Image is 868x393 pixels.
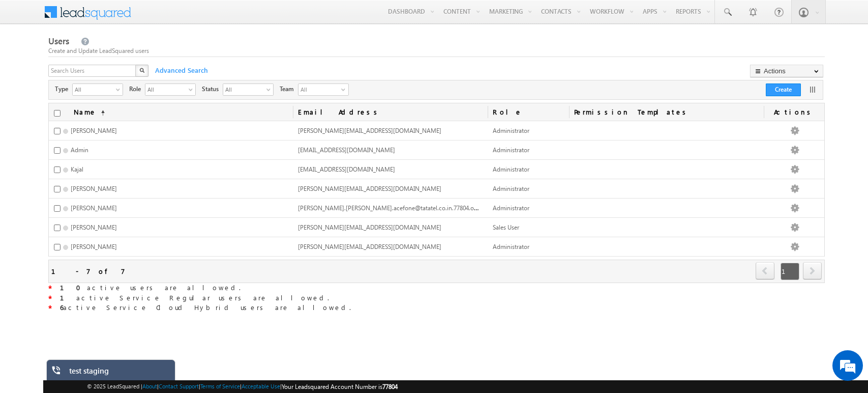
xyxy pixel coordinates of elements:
[298,165,395,173] span: [EMAIL_ADDRESS][DOMAIN_NAME]
[52,283,241,292] span: active users are allowed.
[69,103,110,121] a: Name
[129,85,145,94] span: Role
[116,87,124,92] span: select
[60,283,87,292] strong: 10
[139,68,144,73] img: Search
[87,382,398,391] span: © 2025 LeadSquared | | | | |
[71,223,117,231] span: [PERSON_NAME]
[71,146,88,154] span: Admin
[298,203,493,212] span: [PERSON_NAME].[PERSON_NAME].acefone@tatatel.co.in.77804.obsolete
[488,103,569,121] a: Role
[764,103,824,121] span: Actions
[766,83,801,96] button: Create
[48,35,69,47] span: Users
[298,243,441,250] span: [PERSON_NAME][EMAIL_ADDRESS][DOMAIN_NAME]
[493,204,529,212] span: Administrator
[298,146,395,154] span: [EMAIL_ADDRESS][DOMAIN_NAME]
[145,84,187,94] span: All
[781,263,799,280] span: 1
[293,103,488,121] a: Email Address
[493,146,529,154] span: Administrator
[280,85,298,94] span: Team
[60,293,76,302] strong: 1
[803,262,822,279] span: next
[493,127,529,134] span: Administrator
[52,303,351,312] span: active Service Cloud Hybrid users are allowed.
[48,46,824,55] div: Create and Update LeadSquared users
[750,65,823,77] button: Actions
[52,293,329,302] span: active Service Regular users are allowed.
[282,383,398,390] span: Your Leadsquared Account Number is
[298,127,441,134] span: [PERSON_NAME][EMAIL_ADDRESS][DOMAIN_NAME]
[242,383,280,389] a: Acceptable Use
[569,103,764,121] span: Permission Templates
[150,66,211,75] span: Advanced Search
[202,85,223,94] span: Status
[71,185,117,192] span: [PERSON_NAME]
[493,223,519,231] span: Sales User
[493,243,529,250] span: Administrator
[266,87,275,92] span: select
[71,165,83,173] span: Kajal
[73,84,114,94] span: All
[298,223,441,231] span: [PERSON_NAME][EMAIL_ADDRESS][DOMAIN_NAME]
[223,84,265,94] span: All
[55,85,72,94] span: Type
[159,383,199,389] a: Contact Support
[756,262,774,279] span: prev
[71,204,117,212] span: [PERSON_NAME]
[200,383,240,389] a: Terms of Service
[756,263,775,279] a: prev
[60,303,63,312] strong: 6
[298,185,441,192] span: [PERSON_NAME][EMAIL_ADDRESS][DOMAIN_NAME]
[298,84,339,95] span: All
[71,127,117,134] span: [PERSON_NAME]
[493,165,529,173] span: Administrator
[142,383,157,389] a: About
[382,383,398,390] span: 77804
[51,265,125,277] div: 1 - 7 of 7
[493,185,529,192] span: Administrator
[189,87,197,92] span: select
[71,243,117,250] span: [PERSON_NAME]
[97,109,105,117] span: (sorted ascending)
[803,263,822,279] a: next
[48,65,137,77] input: Search Users
[69,366,168,380] div: test staging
